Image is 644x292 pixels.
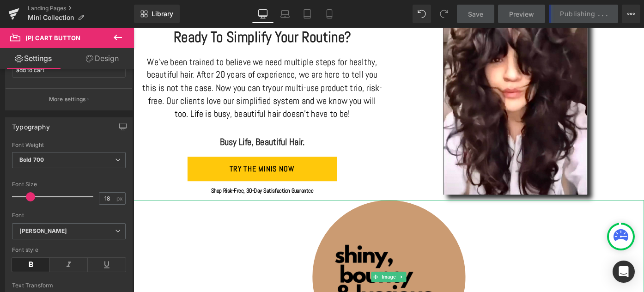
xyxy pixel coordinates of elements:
[95,118,188,131] strong: Busy Life, Beautiful Hair.
[19,156,44,163] b: Bold 700
[28,14,74,21] span: Mini Collection
[59,141,223,168] button: try the minis NOW
[509,9,534,19] span: Preview
[28,5,134,12] a: Landing Pages
[12,181,126,188] div: Font Size
[622,5,640,23] button: More
[12,282,126,289] div: Text Transform
[69,48,136,69] a: Design
[85,174,197,182] span: Shop Risk-Free, 30-Day Satisfaction Guarantee
[435,5,453,23] button: Redo
[274,5,296,23] a: Laptop
[613,261,635,283] div: Open Intercom Messenger
[116,195,124,201] span: px
[152,10,173,18] span: Library
[468,9,483,19] span: Save
[9,30,273,102] p: We've been trained to believe we need multiple steps for healthy, beautiful hair. After 20 years ...
[19,227,67,235] i: [PERSON_NAME]
[105,149,176,160] span: try the minis NOW
[413,5,431,23] button: Undo
[17,59,273,86] span: our multi-use product trio, risk-free. Our clients love our simplified system and w
[25,34,80,42] span: (P) Cart Button
[134,5,180,23] a: New Library
[6,88,132,110] button: More settings
[296,5,318,23] a: Tablet
[498,5,545,23] a: Preview
[12,142,126,148] div: Font Weight
[12,118,50,131] div: Typography
[318,5,340,23] a: Mobile
[270,268,289,279] span: Image
[252,5,274,23] a: Desktop
[45,73,266,101] span: e know you will too. Life is busy, beautiful hair doesn't have to be!
[12,212,126,219] div: Font
[289,268,299,279] a: Expand / Collapse
[12,247,126,253] div: Font style
[49,95,86,103] p: More settings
